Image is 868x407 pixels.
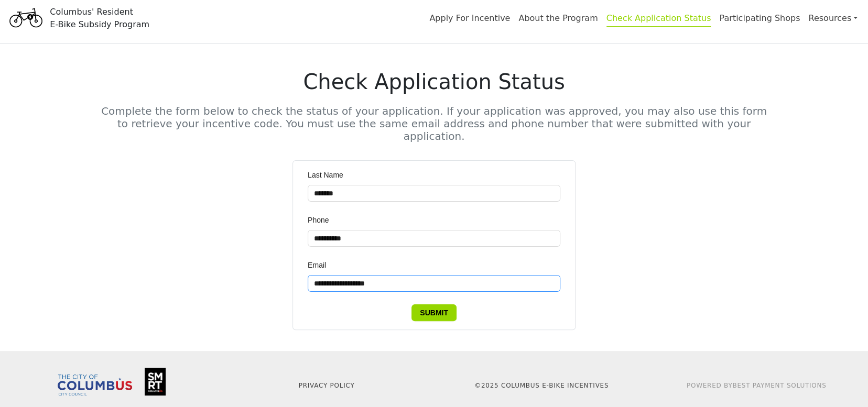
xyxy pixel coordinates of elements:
[308,275,560,292] input: Email
[308,214,336,226] label: Phone
[299,382,355,389] a: Privacy Policy
[687,382,827,389] a: Powered ByBest Payment Solutions
[308,259,333,271] label: Email
[101,105,767,142] h5: Complete the form below to check the status of your application. If your application was approved...
[308,185,560,202] input: Last Name
[145,368,166,395] img: Smart Columbus
[606,13,711,27] a: Check Application Status
[58,375,132,395] img: Columbus City Council
[808,8,858,29] a: Resources
[440,381,643,390] p: © 2025 Columbus E-Bike Incentives
[50,6,149,31] div: Columbus' Resident E-Bike Subsidy Program
[411,304,457,321] button: Submit
[518,13,598,23] a: About the Program
[308,230,560,247] input: Phone
[308,169,351,181] label: Last Name
[719,13,800,23] a: Participating Shops
[101,69,767,94] h1: Check Application Status
[420,307,448,318] span: Submit
[6,12,149,24] a: Columbus' ResidentE-Bike Subsidy Program
[429,13,510,23] a: Apply For Incentive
